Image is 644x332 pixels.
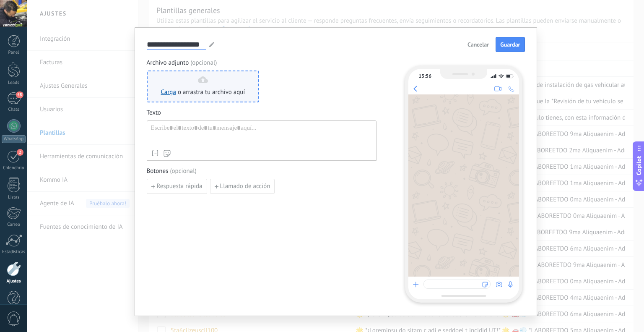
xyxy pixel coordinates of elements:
span: o arrastra tu archivo aquí [178,88,245,97]
div: Leads [2,80,26,86]
button: Cancelar [464,38,493,51]
div: Correo [2,222,26,227]
span: 2 [17,149,23,156]
button: Llamado de acción [210,179,275,194]
span: Botones [147,167,197,175]
div: Panel [2,50,26,55]
span: 48 [16,91,23,98]
div: WhatsApp [2,135,26,143]
span: (opcional) [190,59,217,67]
button: Respuesta rápida [147,179,207,194]
div: Listas [2,195,26,200]
span: Guardar [500,42,520,47]
span: Respuesta rápida [157,183,203,189]
button: Guardar [496,37,525,52]
div: Chats [2,107,26,112]
span: Cancelar [467,42,489,47]
span: Archivo adjunto [147,59,217,67]
a: Carga [161,88,176,96]
span: (opcional) [170,167,196,175]
span: Texto [147,109,161,117]
span: Copilot [635,156,643,175]
div: Calendario [2,165,26,171]
div: Estadísticas [2,249,26,255]
div: Ajustes [2,279,26,284]
div: 13:56 [419,73,431,79]
span: Llamado de acción [220,183,270,189]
